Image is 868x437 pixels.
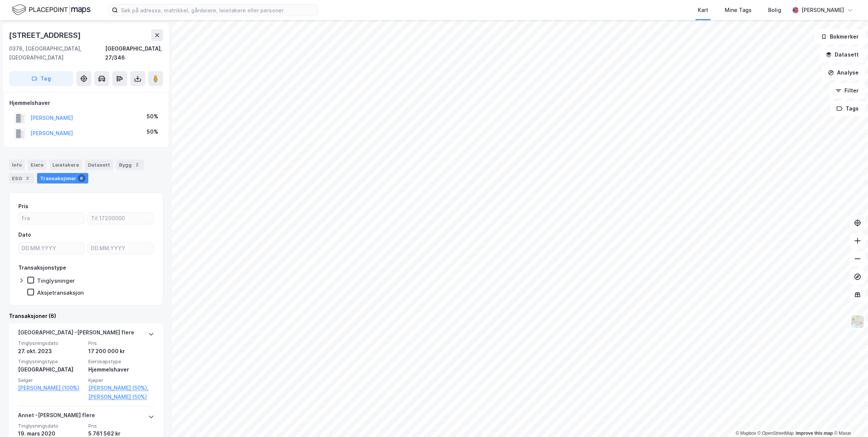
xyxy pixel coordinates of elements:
[88,383,154,392] a: [PERSON_NAME] (50%),
[133,161,141,169] div: 2
[49,160,82,170] div: Leietakere
[12,3,91,16] img: logo.f888ab2527a4732fd821a326f86c7f29.svg
[18,230,31,239] div: Dato
[830,101,865,116] button: Tags
[9,71,73,86] button: Tag
[9,44,105,62] div: 0376, [GEOGRAPHIC_DATA], [GEOGRAPHIC_DATA]
[88,392,154,401] a: [PERSON_NAME] (50%)
[88,347,154,356] div: 17 200 000 kr
[819,47,865,62] button: Datasett
[88,377,154,383] span: Kjøper
[19,243,84,254] input: DD.MM.YYYY
[18,340,84,346] span: Tinglysningsdato
[88,358,154,365] span: Eierskapstype
[831,401,868,437] iframe: Chat Widget
[9,312,163,321] div: Transaksjoner (6)
[147,127,158,136] div: 50%
[9,160,25,170] div: Info
[758,431,794,436] a: OpenStreetMap
[18,358,84,365] span: Tinglysningstype
[105,44,163,62] div: [GEOGRAPHIC_DATA], 27/346
[116,160,144,170] div: Bygg
[9,29,82,41] div: [STREET_ADDRESS]
[725,6,752,15] div: Mine Tags
[736,431,756,436] a: Mapbox
[9,98,163,107] div: Hjemmelshaver
[18,383,84,392] a: [PERSON_NAME] (100%)
[829,83,865,98] button: Filter
[814,29,865,44] button: Bokmerker
[768,6,781,15] div: Bolig
[698,6,708,15] div: Kart
[831,401,868,437] div: Kontrollprogram for chat
[18,423,84,429] span: Tinglysningsdato
[850,315,865,329] img: Z
[78,175,85,182] div: 6
[18,347,84,356] div: 27. okt. 2023
[801,6,844,15] div: [PERSON_NAME]
[37,173,88,183] div: Transaksjoner
[88,423,154,429] span: Pris
[19,213,84,224] input: Fra
[28,160,46,170] div: Eiere
[85,160,113,170] div: Datasett
[24,175,31,182] div: 2
[822,65,865,80] button: Analyse
[18,328,134,340] div: [GEOGRAPHIC_DATA] - [PERSON_NAME] flere
[88,340,154,346] span: Pris
[18,365,84,374] div: [GEOGRAPHIC_DATA]
[18,411,95,423] div: Annet - [PERSON_NAME] flere
[37,277,75,284] div: Tinglysninger
[147,112,158,121] div: 50%
[796,431,833,436] a: Improve this map
[18,202,28,211] div: Pris
[9,173,34,183] div: ESG
[88,243,153,254] input: DD.MM.YYYY
[37,289,84,296] div: Aksjetransaksjon
[88,213,153,224] input: Til 17200000
[88,365,154,374] div: Hjemmelshaver
[118,4,318,16] input: Søk på adresse, matrikkel, gårdeiere, leietakere eller personer
[18,377,84,383] span: Selger
[18,263,66,272] div: Transaksjonstype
